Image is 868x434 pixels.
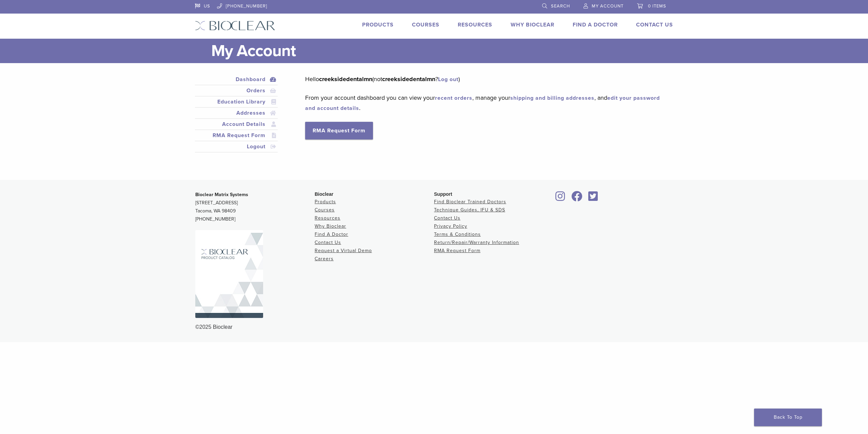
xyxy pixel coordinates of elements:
a: Courses [315,207,335,213]
a: Find Bioclear Trained Doctors [434,199,506,205]
span: My Account [592,3,624,9]
a: Careers [315,256,334,262]
a: RMA Request Form [434,248,480,253]
a: recent orders [435,95,472,101]
a: Why Bioclear [511,21,554,28]
a: RMA Request Form [196,131,276,139]
a: Products [315,199,336,205]
strong: creeksidedentalmn [382,75,435,83]
img: Bioclear [195,230,263,318]
a: Log out [438,76,458,83]
a: shipping and billing addresses [510,95,594,101]
strong: creeksidedentalmn [319,75,372,83]
a: Find A Doctor [573,21,618,28]
p: Hello (not ? ) [305,74,663,84]
span: Support [434,191,452,197]
a: Bioclear [553,195,568,202]
strong: Bioclear Matrix Systems [195,192,248,197]
a: Why Bioclear [315,223,346,229]
span: Bioclear [315,191,333,197]
a: Bioclear [586,195,600,202]
a: Education Library [196,98,276,106]
a: Return/Repair/Warranty Information [434,240,519,245]
a: Dashboard [196,75,276,83]
a: Contact Us [434,215,460,221]
p: From your account dashboard you can view your , manage your , and . [305,93,663,113]
a: Contact Us [315,240,341,245]
a: Contact Us [636,21,673,28]
a: Resources [458,21,492,28]
a: Logout [196,143,276,151]
div: ©2025 Bioclear [195,323,673,331]
a: Privacy Policy [434,223,467,229]
a: Orders [196,87,276,95]
a: RMA Request Form [305,122,373,139]
a: Find A Doctor [315,231,348,237]
span: 0 items [648,3,666,9]
a: Courses [412,21,439,28]
img: Bioclear [195,21,275,31]
h1: My Account [211,39,673,63]
a: Terms & Conditions [434,231,481,237]
a: Addresses [196,109,276,117]
a: Products [362,21,394,28]
a: Request a Virtual Demo [315,248,372,253]
nav: Account pages [195,74,278,161]
a: Account Details [196,120,276,128]
a: Technique Guides, IFU & SDS [434,207,505,213]
span: Search [551,3,570,9]
p: [STREET_ADDRESS] Tacoma, WA 98409 [PHONE_NUMBER] [195,191,315,223]
a: Bioclear [569,195,585,202]
a: Back To Top [754,409,822,426]
a: Resources [315,215,340,221]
